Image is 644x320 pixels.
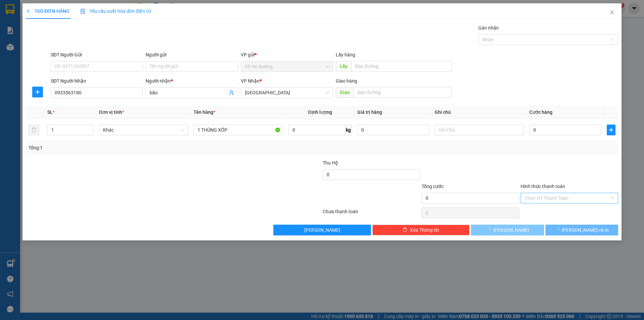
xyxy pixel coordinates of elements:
[486,227,493,232] span: loading
[3,37,45,79] b: 39/4A Quốc Lộ 1A - [GEOGRAPHIC_DATA] - An Sương - [GEOGRAPHIC_DATA]
[372,225,470,235] button: deleteXóa Thông tin
[146,77,238,85] div: Người nhận
[308,109,332,115] span: Định lượng
[26,9,31,13] span: plus
[46,29,89,51] li: VP [GEOGRAPHIC_DATA]
[607,127,615,133] span: plus
[323,160,338,166] span: Thu Hộ
[521,184,565,189] label: Hình thức thanh toán
[304,226,340,234] span: [PERSON_NAME]
[357,125,429,135] input: 0
[80,8,151,14] span: Yêu cầu xuất hóa đơn điện tử
[194,125,283,135] input: VD: Bàn, Ghế
[545,225,618,235] button: [PERSON_NAME] và In
[336,87,354,98] span: Giao
[336,52,355,57] span: Lấy hàng
[29,144,249,151] div: Tổng: 1
[3,3,97,16] li: [PERSON_NAME]
[471,225,544,235] button: [PERSON_NAME]
[241,51,333,58] div: VP gửi
[245,61,329,72] span: VP An Sương
[32,87,43,97] button: plus
[357,109,382,115] span: Giá trị hàng
[3,29,46,36] li: VP VP An Sương
[493,226,529,234] span: [PERSON_NAME]
[51,51,143,58] div: SĐT Người Gửi
[609,10,615,15] span: close
[554,227,562,232] span: loading
[26,8,69,14] span: TẠO ĐƠN HÀNG
[99,109,124,115] span: Đơn vị tính
[529,109,552,115] span: Cước hàng
[336,61,351,72] span: Lấy
[562,226,609,234] span: [PERSON_NAME] và In
[80,9,86,14] img: icon
[229,90,234,95] span: user-add
[607,125,615,135] button: plus
[273,225,371,235] button: [PERSON_NAME]
[51,77,143,85] div: SĐT Người Nhận
[146,51,238,58] div: Người gửi
[47,109,53,115] span: SL
[245,88,329,98] span: Đà Nẵng
[603,3,622,22] button: Close
[345,125,352,135] span: kg
[354,87,452,98] input: Dọc đường
[322,208,421,220] div: Chưa thanh toán
[422,184,444,189] span: Tổng cước
[478,25,499,31] label: Gán nhãn
[410,226,439,234] span: Xóa Thông tin
[194,109,215,115] span: Tên hàng
[29,125,39,135] button: delete
[351,61,452,72] input: Dọc đường
[336,78,357,84] span: Giao hàng
[402,227,407,233] span: delete
[3,37,8,42] span: environment
[435,125,524,135] input: Ghi Chú
[241,78,260,84] span: VP Nhận
[33,89,43,95] span: plus
[103,125,184,135] span: Khác
[432,106,527,119] th: Ghi chú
